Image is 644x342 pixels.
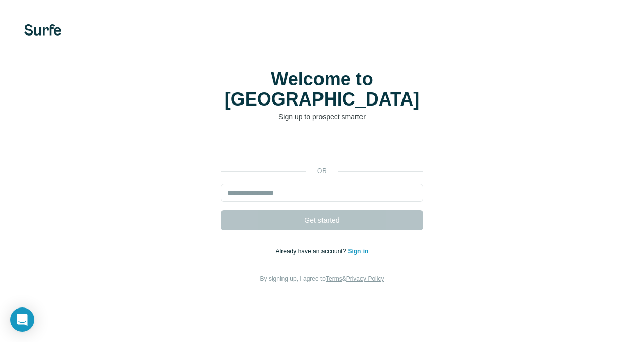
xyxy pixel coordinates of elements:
a: Sign in [348,248,368,255]
iframe: Sign in with Google Dialog [436,10,634,128]
iframe: Sign in with Google Button [216,137,428,159]
p: Sign up to prospect smarter [221,112,423,122]
span: Already have an account? [276,248,348,255]
h1: Welcome to [GEOGRAPHIC_DATA] [221,69,423,110]
p: or [306,166,338,176]
a: Terms [326,275,342,282]
div: Open Intercom Messenger [10,307,34,332]
span: By signing up, I agree to & [260,275,384,282]
img: Surfe's logo [24,24,61,36]
a: Privacy Policy [346,275,384,282]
